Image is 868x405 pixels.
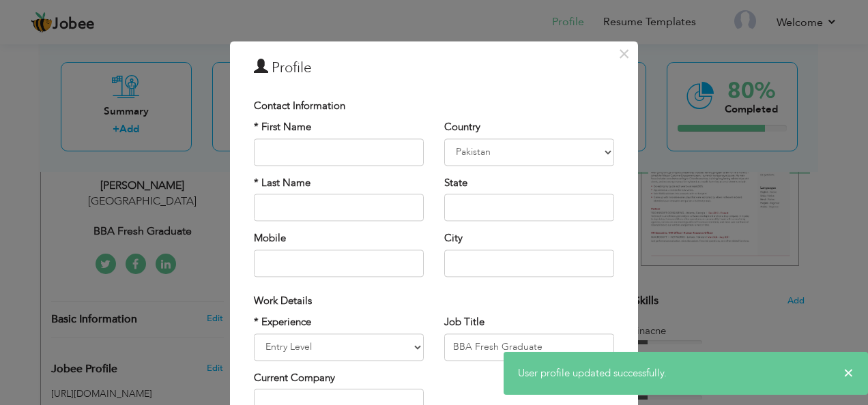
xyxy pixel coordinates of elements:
[254,121,311,135] label: * First Name
[254,58,614,78] h3: Profile
[444,316,484,330] label: Job Title
[618,42,630,66] span: ×
[843,366,854,380] span: ×
[254,316,311,330] label: * Experience
[444,121,480,135] label: Country
[254,294,312,307] span: Work Details
[254,371,335,385] label: Current Company
[254,99,345,112] span: Contact Information
[444,232,463,246] label: City
[254,176,310,190] label: * Last Name
[613,43,635,65] button: Close
[518,366,667,380] span: User profile updated successfully.
[444,176,467,190] label: State
[254,232,286,246] label: Mobile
